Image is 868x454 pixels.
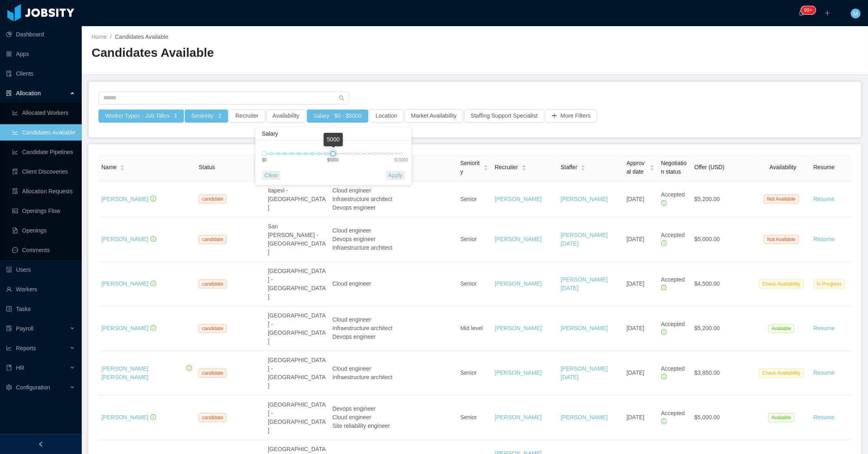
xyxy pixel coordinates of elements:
[814,195,835,204] a: Resume
[521,164,526,170] div: Sort
[661,410,685,425] span: Accepted
[814,280,845,289] span: In Progress
[101,236,148,242] a: [PERSON_NAME]
[457,181,491,217] td: Senior
[120,167,125,170] i: icon: caret-down
[255,127,412,141] div: Salary
[333,405,376,412] span: Devops engineer
[6,345,12,351] i: icon: line-chart
[264,351,329,396] td: [GEOGRAPHIC_DATA] - [GEOGRAPHIC_DATA]
[186,365,192,371] i: icon: info-circle
[262,157,266,163] p: $0
[101,414,148,420] a: [PERSON_NAME]
[12,242,75,258] a: icon: messageComments
[12,222,75,239] a: icon: file-textOpenings
[694,236,720,242] span: $5,000.00
[6,26,75,42] a: icon: pie-chartDashboard
[307,110,368,123] button: Salary · $0 - $5000
[694,196,720,202] span: $5,200.00
[483,164,488,167] i: icon: caret-up
[264,396,329,440] td: [GEOGRAPHIC_DATA] - [GEOGRAPHIC_DATA]
[16,365,24,371] span: HR
[694,280,720,287] span: $4,500.00
[457,396,491,440] td: Senior
[764,195,799,204] span: Not Available
[150,414,156,420] i: icon: info-circle
[561,365,608,380] a: [PERSON_NAME][DATE]
[405,110,463,123] button: Market Availability
[333,227,371,234] span: Cloud engineer
[759,369,803,378] span: Check Availability
[768,324,794,333] span: Available
[101,163,116,172] span: Name
[333,280,371,287] span: Cloud engineer
[369,110,404,123] button: Location
[661,160,687,175] span: Negotiation status
[324,133,343,146] div: 5000
[495,196,542,202] a: [PERSON_NAME]
[6,281,75,297] a: icon: userWorkers
[561,276,608,291] a: [PERSON_NAME][DATE]
[333,244,393,251] span: Infraestructure architect
[814,413,835,422] a: Resume
[98,110,184,123] button: Worker Types - Job Titles · 1
[16,345,36,351] span: Reports
[521,167,526,170] i: icon: caret-down
[386,171,405,180] button: Apply
[150,281,156,286] i: icon: info-circle
[661,321,685,336] span: Accepted
[626,159,646,176] span: Approval date
[199,164,215,170] span: Status
[768,413,794,422] span: Available
[110,34,112,40] span: /
[327,157,339,163] p: $5000
[333,414,371,420] span: Cloud engineer
[483,164,488,170] div: Sort
[333,316,371,323] span: Cloud engineer
[581,164,586,170] div: Sort
[12,105,75,121] a: icon: line-chartAllocated Workers
[6,326,12,331] i: icon: file-protect
[6,301,75,317] a: icon: profileTasks
[12,144,75,160] a: icon: line-chartCandidate Pipelines
[6,262,75,278] a: icon: robotUsers
[101,325,148,331] a: [PERSON_NAME]
[115,34,168,40] span: Candidates Available
[799,10,804,16] i: icon: bell
[650,164,654,167] i: icon: caret-up
[694,164,725,170] span: Offer (USD)
[6,65,75,82] a: icon: auditClients
[16,90,41,96] span: Allocation
[6,365,12,371] i: icon: book
[339,95,345,101] i: icon: search
[262,171,280,180] button: Clear
[199,324,226,333] span: candidate
[264,262,329,306] td: [GEOGRAPHIC_DATA] - [GEOGRAPHIC_DATA]
[561,325,608,331] a: [PERSON_NAME]
[495,163,518,172] span: Recruiter
[814,164,835,170] span: Resume
[264,181,329,217] td: Itapevi - [GEOGRAPHIC_DATA]
[333,204,376,211] span: Devops engineer
[101,280,148,287] a: [PERSON_NAME]
[814,369,835,377] a: Resume
[814,324,835,333] a: Resume
[661,191,685,206] span: Accepted
[495,325,542,331] a: [PERSON_NAME]
[495,369,542,376] a: [PERSON_NAME]
[150,196,156,201] i: icon: info-circle
[199,280,226,289] span: candidate
[853,9,858,18] span: M
[464,110,544,123] button: Staffing Support Specialist
[581,164,586,167] i: icon: caret-up
[199,413,226,422] span: candidate
[694,414,720,420] span: $5,000.00
[6,385,12,390] i: icon: setting
[12,163,75,180] a: icon: file-searchClient Discoveries
[661,418,667,424] i: icon: info-circle
[333,236,376,242] span: Devops engineer
[623,396,658,440] td: [DATE]
[457,262,491,306] td: Senior
[661,285,667,291] i: icon: info-circle
[92,34,107,40] a: Home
